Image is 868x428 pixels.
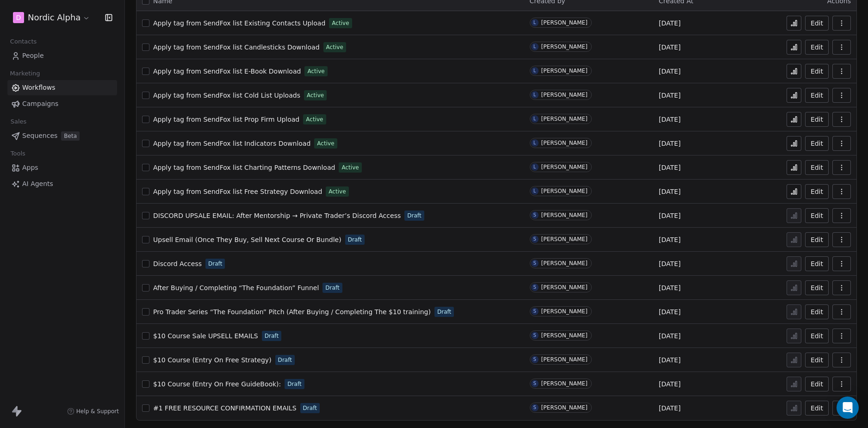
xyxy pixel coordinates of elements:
[541,356,588,363] div: [PERSON_NAME]
[22,83,56,93] span: Workflows
[659,115,681,124] span: [DATE]
[805,353,829,367] button: Edit
[805,232,829,247] button: Edit
[153,43,320,52] a: Apply tag from SendFox list Candlesticks Download
[307,91,324,99] span: Active
[659,139,681,148] span: [DATE]
[541,284,588,291] div: [PERSON_NAME]
[153,404,297,412] span: #1 FREE RESOURCE CONFIRMATION EMAILS
[659,163,681,172] span: [DATE]
[533,332,536,339] div: S
[805,16,829,31] button: Edit
[22,131,57,141] span: Sequences
[659,355,681,365] span: [DATE]
[541,404,588,411] div: [PERSON_NAME]
[307,67,324,75] span: Active
[153,164,335,171] span: Apply tag from SendFox list Charting Patterns Download
[153,19,325,27] span: Apply tag from SendFox list Existing Contacts Upload
[541,68,588,74] div: [PERSON_NAME]
[533,260,536,267] div: S
[659,331,681,341] span: [DATE]
[533,380,536,387] div: S
[805,401,829,416] a: Edit
[805,208,829,223] button: Edit
[153,308,431,316] span: Pro Trader Series “The Foundation” Pitch (After Buying / Completing The $10 training)
[541,188,588,194] div: [PERSON_NAME]
[805,256,829,271] button: Edit
[805,112,829,127] button: Edit
[306,115,323,124] span: Active
[7,160,117,175] a: Apps
[153,116,299,123] span: Apply tag from SendFox list Prop Firm Upload
[67,408,119,415] a: Help & Support
[659,307,681,316] span: [DATE]
[533,187,536,195] div: L
[837,397,859,419] div: Open Intercom Messenger
[541,236,588,242] div: [PERSON_NAME]
[61,131,80,141] span: Beta
[22,179,53,189] span: AI Agents
[153,284,319,292] span: After Buying / Completing “The Foundation” Funnel
[7,96,117,112] a: Campaigns
[265,332,279,340] span: Draft
[287,380,301,388] span: Draft
[805,329,829,343] button: Edit
[541,140,588,146] div: [PERSON_NAME]
[332,19,349,27] span: Active
[16,13,21,22] span: D
[7,128,117,143] a: SequencesBeta
[659,403,681,413] span: [DATE]
[805,377,829,391] button: Edit
[805,40,829,55] button: Edit
[659,235,681,244] span: [DATE]
[303,404,317,412] span: Draft
[805,88,829,103] a: Edit
[153,187,322,196] a: Apply tag from SendFox list Free Strategy Download
[6,67,44,81] span: Marketing
[153,331,258,341] a: $10 Course Sale UPSELL EMAILS
[533,139,536,147] div: L
[153,188,322,195] span: Apply tag from SendFox list Free Strategy Download
[153,211,401,220] a: DISCORD UPSALE EMAIL: After Mentorship → Private Trader’s Discord Access
[153,283,319,292] a: After Buying / Completing “The Foundation” Funnel
[533,404,536,411] div: S
[208,260,222,268] span: Draft
[659,259,681,268] span: [DATE]
[153,260,202,267] span: Discord Access
[533,308,536,315] div: S
[533,115,536,123] div: L
[541,212,588,218] div: [PERSON_NAME]
[541,380,588,387] div: [PERSON_NAME]
[278,356,292,364] span: Draft
[348,236,362,244] span: Draft
[805,184,829,199] button: Edit
[805,280,829,295] button: Edit
[6,115,31,129] span: Sales
[22,99,58,109] span: Campaigns
[541,43,588,50] div: [PERSON_NAME]
[533,284,536,291] div: S
[533,236,536,243] div: S
[533,67,536,74] div: L
[153,259,202,268] a: Discord Access
[437,308,451,316] span: Draft
[533,19,536,26] div: L
[22,163,38,173] span: Apps
[153,307,431,316] a: Pro Trader Series “The Foundation” Pitch (After Buying / Completing The $10 training)
[533,211,536,219] div: S
[805,64,829,79] button: Edit
[805,304,829,319] button: Edit
[153,139,310,148] a: Apply tag from SendFox list Indicators Download
[153,212,401,219] span: DISCORD UPSALE EMAIL: After Mentorship → Private Trader’s Discord Access
[6,35,41,49] span: Contacts
[805,160,829,175] a: Edit
[805,136,829,151] button: Edit
[7,176,117,192] a: AI Agents
[153,19,325,28] a: Apply tag from SendFox list Existing Contacts Upload
[153,379,281,389] a: $10 Course (Entry On Free GuideBook):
